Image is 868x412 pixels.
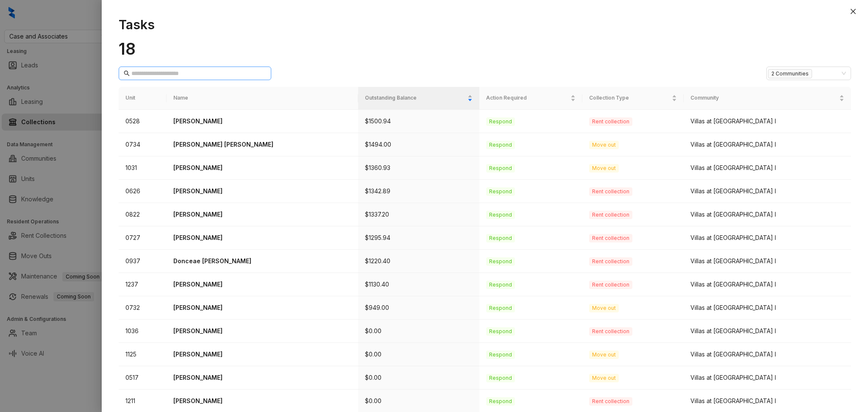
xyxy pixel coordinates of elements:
[119,296,167,320] td: 0732
[119,226,167,250] td: 0727
[365,210,473,219] p: $1337.20
[173,210,351,219] p: [PERSON_NAME]
[119,250,167,273] td: 0937
[119,180,167,203] td: 0626
[119,343,167,366] td: 1125
[486,141,515,149] span: Respond
[173,326,351,336] p: [PERSON_NAME]
[486,351,515,359] span: Respond
[486,94,569,102] span: Action Required
[690,326,844,336] div: Villas at [GEOGRAPHIC_DATA] I
[690,117,844,126] div: Villas at [GEOGRAPHIC_DATA] I
[173,396,351,406] p: [PERSON_NAME]
[486,281,515,289] span: Respond
[589,164,619,173] span: Move out
[690,163,844,173] div: Villas at [GEOGRAPHIC_DATA] I
[173,187,351,196] p: [PERSON_NAME]
[486,211,515,219] span: Respond
[365,373,473,382] p: $0.00
[690,233,844,242] div: Villas at [GEOGRAPHIC_DATA] I
[848,6,858,17] button: Close
[589,397,632,406] span: Rent collection
[690,210,844,219] div: Villas at [GEOGRAPHIC_DATA] I
[690,303,844,312] div: Villas at [GEOGRAPHIC_DATA] I
[173,117,351,126] p: [PERSON_NAME]
[173,373,351,382] p: [PERSON_NAME]
[589,304,619,312] span: Move out
[486,397,515,406] span: Respond
[365,280,473,289] p: $1130.40
[589,351,619,359] span: Move out
[173,140,351,149] p: [PERSON_NAME] [PERSON_NAME]
[690,140,844,149] div: Villas at [GEOGRAPHIC_DATA] I
[589,94,670,102] span: Collection Type
[589,187,632,196] span: Rent collection
[365,233,473,242] p: $1295.94
[173,256,351,266] p: Donceae [PERSON_NAME]
[119,320,167,343] td: 1036
[690,280,844,289] div: Villas at [GEOGRAPHIC_DATA] I
[589,141,619,149] span: Move out
[173,350,351,359] p: [PERSON_NAME]
[486,187,515,196] span: Respond
[173,280,351,289] p: [PERSON_NAME]
[173,303,351,312] p: [PERSON_NAME]
[119,17,851,32] h1: Tasks
[850,8,857,15] span: close
[365,187,473,196] p: $1342.89
[589,327,632,336] span: Rent collection
[479,87,582,109] th: Action Required
[365,163,473,173] p: $1360.93
[365,396,473,406] p: $0.00
[365,256,473,266] p: $1220.40
[119,366,167,390] td: 0517
[486,327,515,336] span: Respond
[486,304,515,312] span: Respond
[365,117,473,126] p: $1500.94
[684,87,851,109] th: Community
[690,187,844,196] div: Villas at [GEOGRAPHIC_DATA] I
[119,87,167,109] th: Unit
[173,233,351,242] p: [PERSON_NAME]
[589,211,632,219] span: Rent collection
[119,156,167,180] td: 1031
[589,234,632,242] span: Rent collection
[486,374,515,382] span: Respond
[365,94,466,102] span: Outstanding Balance
[119,39,851,58] h1: 18
[690,350,844,359] div: Villas at [GEOGRAPHIC_DATA] I
[690,256,844,266] div: Villas at [GEOGRAPHIC_DATA] I
[589,257,632,266] span: Rent collection
[119,273,167,296] td: 1237
[589,281,632,289] span: Rent collection
[690,94,837,102] span: Community
[173,163,351,173] p: [PERSON_NAME]
[486,164,515,173] span: Respond
[365,140,473,149] p: $1494.00
[124,70,130,76] span: search
[690,396,844,406] div: Villas at [GEOGRAPHIC_DATA] I
[768,69,812,78] span: 2 Communities
[167,87,358,109] th: Name
[365,326,473,336] p: $0.00
[486,234,515,242] span: Respond
[119,110,167,133] td: 0528
[589,117,632,126] span: Rent collection
[582,87,684,109] th: Collection Type
[119,203,167,226] td: 0822
[365,303,473,312] p: $949.00
[365,350,473,359] p: $0.00
[119,133,167,156] td: 0734
[589,374,619,382] span: Move out
[486,257,515,266] span: Respond
[486,117,515,126] span: Respond
[690,373,844,382] div: Villas at [GEOGRAPHIC_DATA] I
